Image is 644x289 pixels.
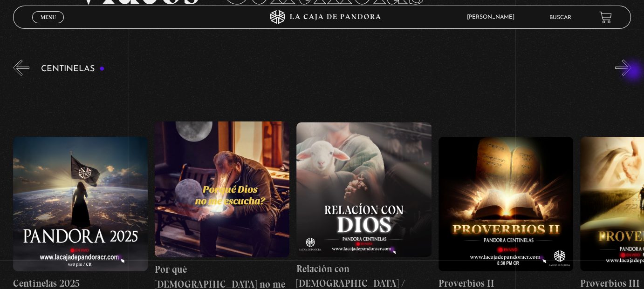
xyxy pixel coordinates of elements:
span: Cerrar [37,22,59,29]
span: Menu [41,14,56,20]
h3: Centinelas [41,65,105,74]
button: Next [615,60,631,76]
a: View your shopping cart [599,11,612,24]
span: [PERSON_NAME] [462,14,524,20]
button: Previous [13,60,29,76]
a: Buscar [549,15,571,20]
